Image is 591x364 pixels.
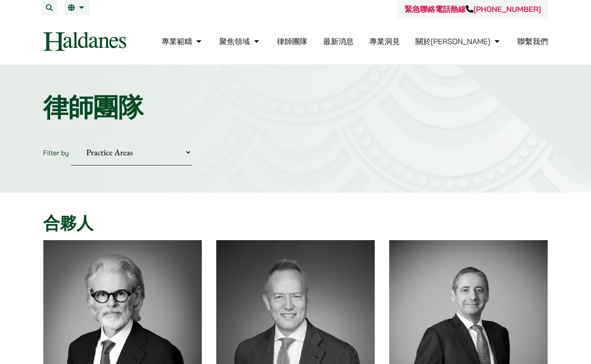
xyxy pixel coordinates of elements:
a: 專業洞見 [369,36,400,46]
h1: 律師團隊 [43,92,548,123]
label: Filter by [43,148,69,157]
a: 專業範疇 [161,36,204,46]
a: 關於何敦 [416,36,502,46]
img: Logo of Haldanes [43,32,126,51]
h2: 合夥人 [43,213,548,233]
a: 律師團隊 [277,36,308,46]
a: 聯繫我們 [517,36,548,46]
a: 緊急聯絡電話熱線[PHONE_NUMBER] [404,4,541,14]
a: 繁 [68,4,86,11]
a: 最新消息 [323,36,353,46]
a: 聚焦領域 [219,36,261,46]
